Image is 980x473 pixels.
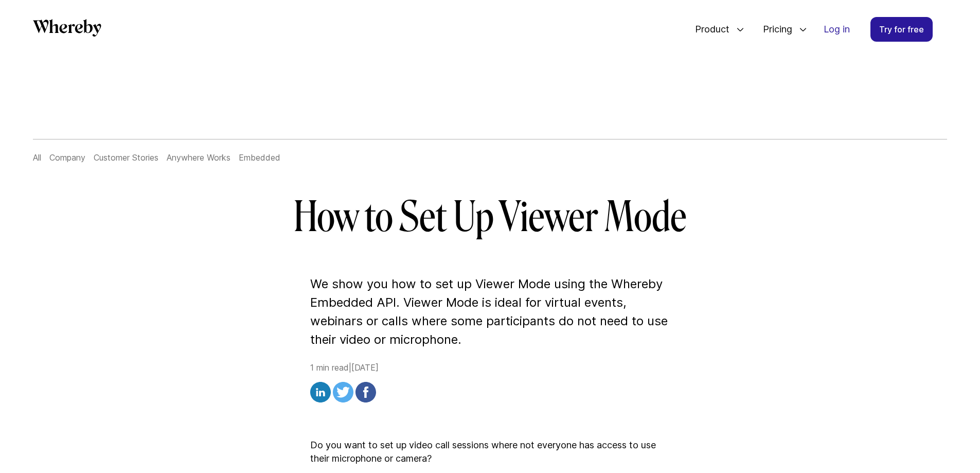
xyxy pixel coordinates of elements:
p: Do you want to set up video call sessions where not everyone has access to use their microphone o... [310,439,670,465]
svg: Whereby [33,19,101,37]
img: facebook [355,382,376,402]
span: Product [685,12,732,46]
p: We show you how to set up Viewer Mode using the Whereby Embedded API. Viewer Mode is ideal for vi... [310,275,670,349]
a: Try for free [870,17,933,42]
a: Company [49,152,85,163]
h1: How to Set Up Viewer Mode [194,192,787,242]
span: Pricing [753,12,795,46]
a: Customer Stories [94,152,158,163]
a: All [33,152,41,163]
a: Whereby [33,19,101,40]
a: Anywhere Works [167,152,230,163]
a: Embedded [239,152,280,163]
div: 1 min read | [DATE] [310,361,670,406]
img: linkedin [310,382,331,402]
img: twitter [333,382,353,402]
a: Log in [815,17,858,41]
